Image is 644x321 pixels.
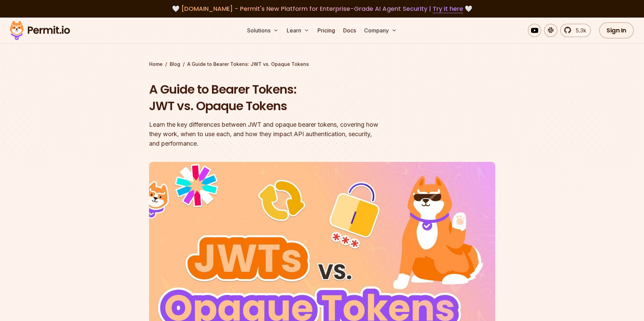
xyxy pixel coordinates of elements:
div: 🤍 🤍 [16,4,628,14]
div: / / [149,61,495,68]
button: Company [361,24,400,37]
a: Try it here [433,4,463,13]
button: Learn [284,24,312,37]
a: Home [149,61,163,68]
h1: A Guide to Bearer Tokens: JWT vs. Opaque Tokens [149,81,409,115]
a: Blog [170,61,180,68]
button: Solutions [244,24,281,37]
span: 5.3k [572,26,586,34]
a: Pricing [315,24,338,37]
a: Docs [340,24,359,37]
img: Permit logo [7,19,73,42]
span: [DOMAIN_NAME] - Permit's New Platform for Enterprise-Grade AI Agent Security | [181,4,463,13]
a: 5.3k [560,24,591,37]
a: Sign In [599,22,634,39]
div: Learn the key differences between JWT and opaque bearer tokens, covering how they work, when to u... [149,120,409,148]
